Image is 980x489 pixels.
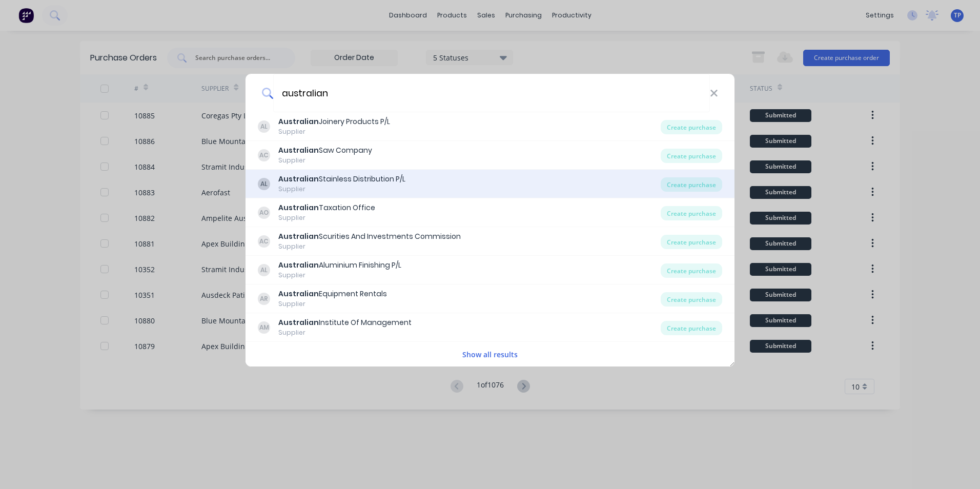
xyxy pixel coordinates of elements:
div: Supplier [278,185,405,194]
div: AC [258,149,270,161]
b: Australian [278,260,319,270]
div: Institute Of Management [278,317,412,328]
div: Create purchase [661,292,722,307]
div: Create purchase [661,177,722,192]
b: Australian [278,174,319,184]
div: Supplier [278,213,375,222]
div: Create purchase [661,321,722,335]
div: Aluminium Finishing P/L [278,260,401,271]
button: Show all results [459,349,521,360]
b: Australian [278,202,319,213]
div: Taxation Office [278,202,375,213]
div: Create purchase [661,263,722,278]
div: Supplier [278,127,390,136]
div: AC [258,235,270,248]
div: AM [258,321,270,334]
div: Saw Company [278,145,372,156]
div: AR [258,293,270,305]
div: Supplier [278,242,461,251]
div: Equipment Rentals [278,289,387,299]
div: AL [258,178,270,190]
div: Create purchase [661,206,722,220]
b: Australian [278,116,319,127]
div: Supplier [278,271,401,280]
div: Joinery Products P/L [278,116,390,127]
div: AO [258,207,270,219]
div: Create purchase [661,120,722,134]
b: Australian [278,289,319,299]
div: Supplier [278,156,372,165]
div: Scurities And Investments Commission [278,231,461,242]
b: Australian [278,231,319,241]
div: Create purchase [661,149,722,163]
div: Supplier [278,299,387,309]
b: Australian [278,145,319,155]
div: Stainless Distribution P/L [278,174,405,185]
div: AL [258,264,270,276]
div: Supplier [278,328,412,337]
input: Enter a supplier name to create a new order... [273,74,710,112]
div: Create purchase [661,235,722,249]
div: AL [258,120,270,133]
b: Australian [278,317,319,328]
